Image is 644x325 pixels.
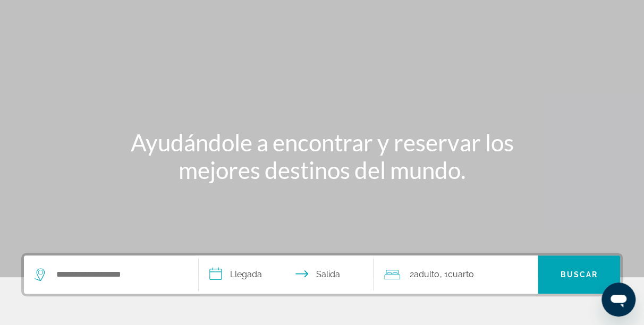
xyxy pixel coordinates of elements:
[414,269,439,279] span: Adulto
[24,255,620,294] div: Search widget
[538,255,620,294] button: Search
[374,255,538,294] button: Travelers: 2 adults, 0 children
[55,267,182,283] input: Search hotel destination
[560,270,598,279] span: Buscar
[410,267,439,282] span: 2
[447,269,473,279] span: Cuarto
[123,129,521,184] h1: Ayudándole a encontrar y reservar los mejores destinos del mundo.
[439,267,473,282] span: , 1
[601,283,635,317] iframe: Botón para iniciar la ventana de mensajería
[199,255,374,294] button: Select check in and out date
